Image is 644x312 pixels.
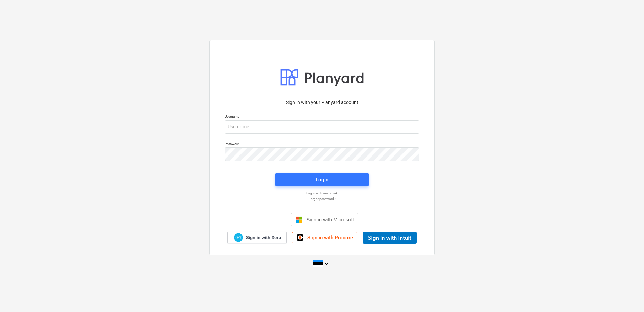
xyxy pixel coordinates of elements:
[275,173,369,186] button: Login
[234,233,243,242] img: Xero logo
[221,197,423,201] a: Forgot password?
[316,175,328,184] div: Login
[225,120,419,134] input: Username
[323,260,331,268] i: keyboard_arrow_down
[225,114,419,120] p: Username
[292,232,357,243] a: Sign in with Procore
[296,216,302,223] img: Microsoft logo
[307,235,353,241] span: Sign in with Procore
[225,142,419,147] p: Password
[225,99,419,106] p: Sign in with your Planyard account
[227,232,287,243] a: Sign in with Xero
[306,217,354,222] span: Sign in with Microsoft
[221,191,423,195] a: Log in with magic link
[246,235,281,241] span: Sign in with Xero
